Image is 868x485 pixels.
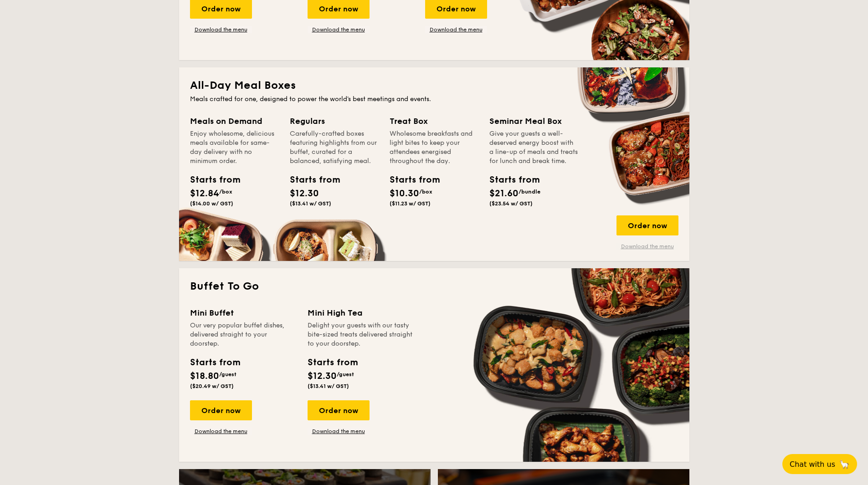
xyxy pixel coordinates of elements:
a: Download the menu [308,428,370,435]
span: ($13.41 w/ GST) [308,383,349,389]
div: Starts from [308,356,357,369]
div: Meals on Demand [190,115,279,128]
span: ($11.23 w/ GST) [390,200,431,207]
div: Starts from [290,173,331,187]
div: Starts from [390,173,431,187]
h2: All-Day Meal Boxes [190,78,678,93]
div: Order now [308,400,370,420]
div: Starts from [190,173,231,187]
a: Download the menu [190,26,252,33]
span: /box [219,189,232,195]
div: Delight your guests with our tasty bite-sized treats delivered straight to your doorstep. [308,321,414,348]
div: Order now [190,400,252,420]
span: 🦙 [839,459,850,470]
div: Starts from [489,173,530,187]
div: Order now [616,215,678,235]
span: /guest [337,371,354,378]
span: /guest [219,371,236,378]
a: Download the menu [308,26,370,33]
span: $18.80 [190,371,219,382]
div: Starts from [190,356,240,369]
div: Enjoy wholesome, delicious meals available for same-day delivery with no minimum order. [190,129,279,166]
div: Mini High Tea [308,306,414,319]
div: Wholesome breakfasts and light bites to keep your attendees energised throughout the day. [390,129,478,166]
span: $10.30 [390,188,419,199]
span: $12.84 [190,188,219,199]
div: Regulars [290,115,379,128]
span: ($14.00 w/ GST) [190,200,233,207]
div: Mini Buffet [190,306,297,319]
span: /box [419,189,432,195]
span: $12.30 [308,371,337,382]
span: ($23.54 w/ GST) [489,200,533,207]
span: Chat with us [790,460,835,469]
span: $21.60 [489,188,519,199]
div: Treat Box [390,115,478,128]
div: Give your guests a well-deserved energy boost with a line-up of meals and treats for lunch and br... [489,129,578,166]
span: $12.30 [290,188,319,199]
button: Chat with us🦙 [782,454,857,474]
a: Download the menu [190,428,252,435]
div: Our very popular buffet dishes, delivered straight to your doorstep. [190,321,297,348]
div: Meals crafted for one, designed to power the world's best meetings and events. [190,95,678,104]
span: /bundle [519,189,540,195]
a: Download the menu [425,26,487,33]
span: ($20.49 w/ GST) [190,383,234,389]
h2: Buffet To Go [190,279,678,294]
span: ($13.41 w/ GST) [290,200,331,207]
div: Seminar Meal Box [489,115,578,128]
div: Carefully-crafted boxes featuring highlights from our buffet, curated for a balanced, satisfying ... [290,129,379,166]
a: Download the menu [616,243,678,250]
